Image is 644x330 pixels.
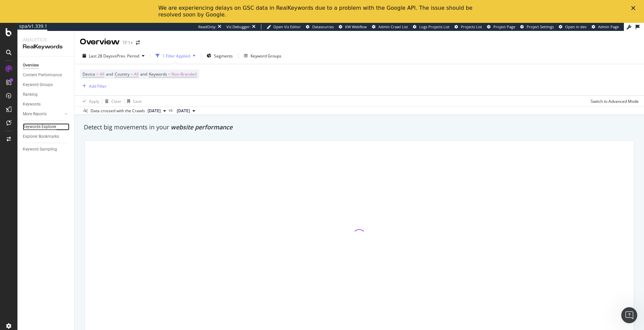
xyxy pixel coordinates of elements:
[598,24,619,29] span: Admin Page
[631,6,638,10] div: Fermer
[372,24,408,30] a: Admin Crawl List
[171,123,232,131] span: website performance
[23,133,69,140] a: Explorer Bookmarks
[588,96,639,107] button: Switch to Advanced Mode
[84,123,635,132] div: Detect big movements in your
[23,62,69,69] a: Overview
[592,24,619,30] a: Admin Page
[136,40,140,45] div: arrow-right-arrow-left
[140,71,147,77] span: and
[204,50,235,61] button: Segments
[89,53,113,59] span: Last 28 Days
[106,71,113,77] span: and
[273,24,301,29] span: Open Viz Editor
[454,24,482,30] a: Projects List
[134,70,139,79] span: All
[23,111,63,118] a: More Reports
[130,71,133,77] span: =
[345,24,367,29] span: KW Webflow
[89,83,107,89] div: Add Filter
[23,91,38,98] div: Ranking
[23,72,69,79] a: Content Performance
[559,24,587,30] a: Open in dev
[23,123,56,130] div: Keywords Explorer
[153,50,198,61] button: 1 Filter Applied
[111,98,121,104] div: Clear
[23,146,57,153] div: Keyword Sampling
[23,62,39,69] div: Overview
[339,24,367,30] a: KW Webflow
[23,133,59,140] div: Explorer Bookmarks
[198,24,216,30] div: ReadOnly:
[80,82,107,90] button: Add Filter
[591,98,639,104] div: Switch to Advanced Mode
[520,24,554,30] a: Project Settings
[162,53,190,59] div: 1 Filter Applied
[169,107,174,113] span: vs
[23,36,69,43] div: Analytics
[251,53,281,59] div: Keyword Groups
[487,24,515,30] a: Project Page
[124,96,142,107] button: Save
[145,107,169,115] button: [DATE]
[23,72,62,79] div: Content Performance
[100,70,104,79] span: All
[80,96,99,107] button: Apply
[148,108,161,114] span: 2025 Oct. 10th
[177,108,190,114] span: 2025 Sep. 10th
[133,98,142,104] div: Save
[23,101,41,108] div: Keywords
[115,71,129,77] span: Country
[23,91,69,98] a: Ranking
[149,71,167,77] span: Keywords
[23,43,69,51] div: RealKeywords
[23,146,69,153] a: Keyword Sampling
[267,24,301,30] a: Open Viz Editor
[113,53,139,59] span: vs Prev. Period
[493,24,515,29] span: Project Page
[17,23,47,31] a: spa/v1.339.1
[527,24,554,29] span: Project Settings
[306,24,334,30] a: Datasources
[214,53,233,59] span: Segments
[80,36,120,48] div: Overview
[621,307,637,323] iframe: Intercom live chat
[171,70,197,79] span: Non-Branded
[23,123,69,130] a: Keywords Explorer
[413,24,449,30] a: Logs Projects List
[565,24,587,29] span: Open in dev
[102,96,121,107] button: Clear
[241,50,284,61] button: Keyword Groups
[23,101,69,108] a: Keywords
[226,24,251,30] div: Viz Debugger:
[461,24,482,29] span: Projects List
[174,107,198,115] button: [DATE]
[96,71,99,77] span: =
[23,81,69,88] a: Keyword Groups
[419,24,449,29] span: Logs Projects List
[23,111,47,118] div: More Reports
[122,39,133,46] div: TF1+
[83,71,95,77] span: Device
[89,98,99,104] div: Apply
[91,108,145,114] div: Data crossed with the Crawls
[312,24,334,29] span: Datasources
[17,23,47,30] div: spa/v1.339.1
[80,50,147,61] button: Last 28 DaysvsPrev. Period
[158,5,475,18] div: We are experiencing delays on GSC data in RealKeywords due to a problem with the Google API. The ...
[378,24,408,29] span: Admin Crawl List
[168,71,170,77] span: =
[23,81,53,88] div: Keyword Groups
